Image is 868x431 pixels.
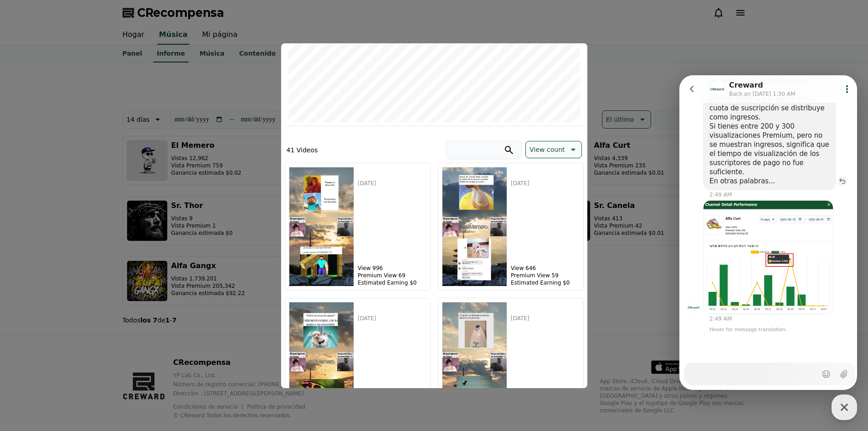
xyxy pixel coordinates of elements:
img: ‎ ‎ ‎ ‎ ‎ ‎ [442,167,508,286]
p: Premium View 59 [511,272,579,279]
p: Estimated Earning $0 [358,279,426,286]
button: ‎ ‎ ‎ ‎ ‎ ‎ ‎ ‎ ‎ ‎ ‎ ‎ [DATE] View 996 Premium View 69 Estimated Earning $0 [285,163,431,291]
p: Premium View 69 [358,272,426,279]
p: View 996 [358,265,426,272]
iframe: Channel chat [679,75,857,390]
p: [DATE] [511,180,579,187]
img: ‎ ‎ ‎ ‎ ‎ ‎ ‎ ‎ [442,302,508,421]
h5: ‎ ‎ ‎ ‎ ‎ ‎ [511,167,579,176]
h5: ‎ ‎ ‎ ‎ ‎ ‎ [358,167,426,176]
p: View count [529,143,565,156]
div: modal [281,43,587,388]
p: [DATE] [358,180,426,187]
h5: ‎ ‎ ‎ ‎ ‎ ‎ ‎ ‎ [511,302,579,311]
button: ‎ ‎ ‎ ‎ ‎ ‎ ‎ ‎ ‎ ‎ ‎ ‎ [DATE] View 551 Premium View 32 Estimated Earning $0 [285,298,431,426]
p: [DATE] [511,315,579,322]
img: ‎ ‎ ‎ ‎ ‎ ‎ [289,167,354,286]
button: View count [525,141,581,158]
p: Estimated Earning $0 [511,279,579,286]
p: [DATE] [358,315,426,322]
p: 41 Videos [287,145,318,155]
button: ‎ ‎ ‎ ‎ ‎ ‎ ‎ ‎ ‎ ‎ ‎ ‎ [DATE] View 646 Premium View 59 Estimated Earning $0 [438,163,584,291]
button: ‎ ‎ ‎ ‎ ‎ ‎ ‎ ‎ ‎ ‎ ‎ ‎ ‎ ‎ ‎ ‎ [DATE] View 539 Premium View 33 Estimated Earning $0 [438,298,584,426]
img: ‎ ‎ ‎ ‎ ‎ ‎ [289,302,354,421]
p: View 646 [511,265,579,272]
h5: ‎ ‎ ‎ ‎ ‎ ‎ [358,302,426,311]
